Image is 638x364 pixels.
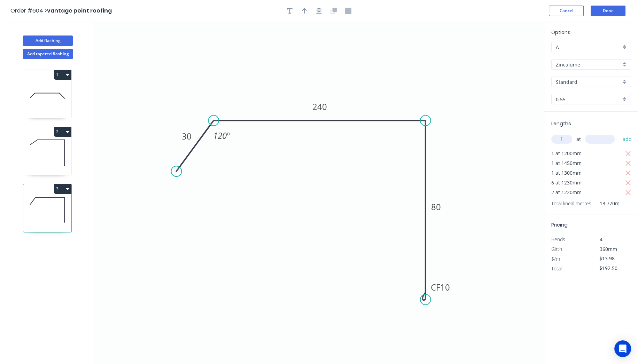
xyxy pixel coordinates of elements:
[312,101,327,112] tspan: 240
[591,199,620,208] span: 13.770m
[551,246,562,252] span: Girth
[551,158,582,168] span: 1 at 1450mm
[556,96,621,103] input: Thickness
[614,340,631,357] div: Open Intercom Messenger
[182,130,192,142] tspan: 30
[94,22,544,364] svg: 0
[551,29,570,36] span: Options
[551,236,565,243] span: Bends
[213,130,227,141] tspan: 120
[23,35,73,46] button: Add flashing
[551,255,560,262] span: $/m
[576,134,581,144] span: at
[551,188,582,197] span: 2 at 1220mm
[549,6,584,16] button: Cancel
[600,236,602,243] span: 4
[431,281,440,293] tspan: CF
[551,265,562,272] span: Total
[551,120,571,127] span: Lengths
[619,133,635,145] button: add
[10,7,47,15] span: Order #604 >
[556,78,621,86] input: Colour
[556,61,621,68] input: Material
[591,6,625,16] button: Done
[556,43,621,51] input: Price level
[600,246,617,252] span: 360mm
[47,7,112,15] span: vantage point roofing
[431,201,441,212] tspan: 80
[54,184,71,194] button: 3
[440,281,450,293] tspan: 10
[551,221,568,228] span: Pricing
[23,49,73,59] button: Add tapered flashing
[551,178,582,188] span: 6 at 1230mm
[54,127,71,137] button: 2
[551,168,582,178] span: 1 at 1300mm
[551,199,591,208] span: Total lineal metres
[551,149,582,158] span: 1 at 1200mm
[227,130,230,141] tspan: º
[54,70,71,80] button: 1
